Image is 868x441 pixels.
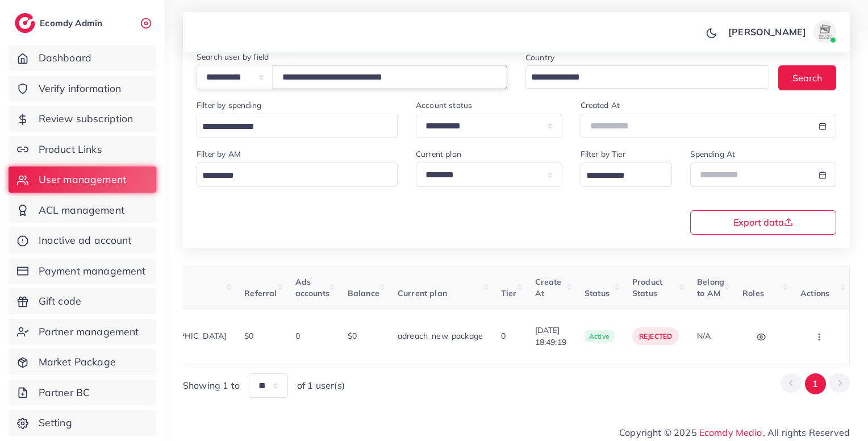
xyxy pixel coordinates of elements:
[9,76,156,102] a: Verify information
[9,288,156,314] a: Gift code
[198,118,383,136] input: Search for option
[9,380,156,406] a: Partner BC
[619,426,850,439] span: Copyright © 2025
[39,172,126,187] span: User management
[40,18,105,28] h2: Ecomdy Admin
[39,203,124,218] span: ACL management
[9,197,156,223] a: ACL management
[581,148,625,160] label: Filter by Tier
[39,355,116,369] span: Market Package
[733,218,793,227] span: Export data
[581,99,620,111] label: Created At
[197,148,241,160] label: Filter by AM
[398,331,483,341] span: adreach_new_package
[501,288,517,298] span: Tier
[9,410,156,436] a: Setting
[348,288,379,298] span: Balance
[722,20,841,43] a: [PERSON_NAME]avatar
[197,163,398,187] div: Search for option
[535,277,562,298] span: Create At
[39,264,146,278] span: Payment management
[639,332,672,340] span: rejected
[143,331,227,341] span: [GEOGRAPHIC_DATA]
[763,426,850,439] span: , All rights Reserved
[9,106,156,132] a: Review subscription
[416,148,461,160] label: Current plan
[39,233,132,248] span: Inactive ad account
[295,277,329,298] span: Ads accounts
[244,288,277,298] span: Referral
[348,331,357,341] span: $0
[197,114,398,138] div: Search for option
[582,167,657,185] input: Search for option
[805,373,826,394] button: Go to page 1
[813,20,836,43] img: avatar
[244,331,253,341] span: $0
[39,324,139,339] span: Partner management
[778,65,836,90] button: Search
[632,277,662,298] span: Product Status
[416,99,472,111] label: Account status
[581,163,672,187] div: Search for option
[398,288,447,298] span: Current plan
[15,13,105,33] a: logoEcomdy Admin
[527,69,754,86] input: Search for option
[295,331,300,341] span: 0
[535,324,566,348] span: [DATE] 18:49:19
[39,51,91,65] span: Dashboard
[39,415,72,430] span: Setting
[690,148,736,160] label: Spending At
[9,227,156,253] a: Inactive ad account
[697,277,724,298] span: Belong to AM
[198,167,383,185] input: Search for option
[9,349,156,375] a: Market Package
[183,379,240,392] span: Showing 1 to
[699,427,763,438] a: Ecomdy Media
[297,379,345,392] span: of 1 user(s)
[39,142,102,157] span: Product Links
[800,288,829,298] span: Actions
[39,294,81,309] span: Gift code
[742,288,764,298] span: Roles
[501,331,506,341] span: 0
[728,25,806,39] p: [PERSON_NAME]
[525,65,769,89] div: Search for option
[9,319,156,345] a: Partner management
[9,167,156,193] a: User management
[781,373,850,394] ul: Pagination
[15,13,35,33] img: logo
[585,330,614,343] span: active
[697,331,711,341] span: N/A
[9,258,156,284] a: Payment management
[9,136,156,163] a: Product Links
[39,111,133,126] span: Review subscription
[690,210,837,235] button: Export data
[9,45,156,71] a: Dashboard
[197,99,261,111] label: Filter by spending
[39,81,122,96] span: Verify information
[39,385,90,400] span: Partner BC
[585,288,610,298] span: Status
